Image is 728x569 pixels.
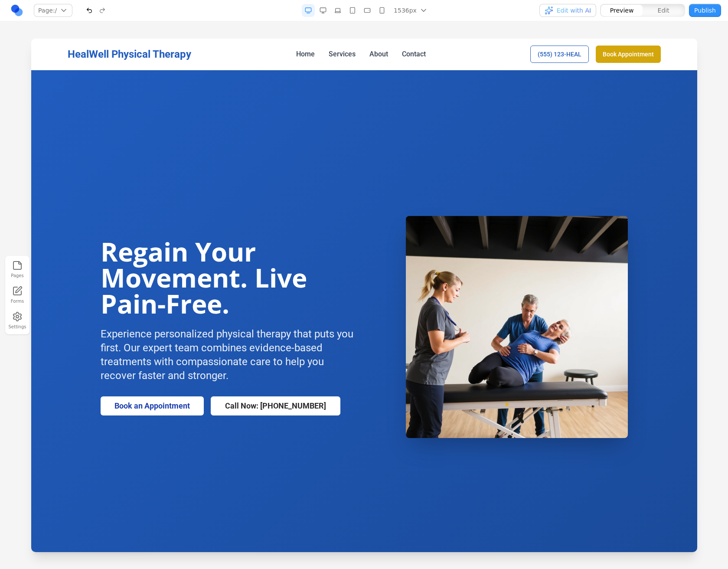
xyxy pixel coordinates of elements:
a: Call Now: [PHONE_NUMBER] [180,358,309,377]
button: Settings [8,310,27,332]
button: Desktop Wide [302,4,315,17]
button: Page:/ [34,4,72,17]
a: Book an Appointment [69,358,173,377]
span: Experience personalized physical therapy that puts you first. Our expert team combines evidence-b... [69,289,322,343]
button: Laptop [331,4,344,17]
button: Publish [689,4,721,17]
img: Physical therapist helping patient with rehabilitation exercise [375,177,597,399]
span: Preview [610,6,634,15]
span: Edit with AI [557,6,591,15]
button: Mobile [375,4,388,17]
button: Edit with AI [539,4,596,17]
span: Regain Your Movement. Live Pain-Free. [69,195,276,283]
iframe: Preview [31,39,697,552]
button: Pages [8,258,27,281]
span: Edit [658,6,669,15]
button: 1536px [390,4,430,17]
a: Forms [8,284,27,306]
button: Desktop [317,4,330,17]
button: Tablet [346,4,359,17]
button: Mobile Landscape [361,4,374,17]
